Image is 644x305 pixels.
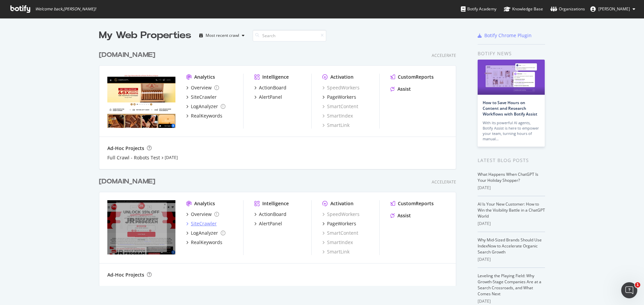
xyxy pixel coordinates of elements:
div: grid [99,42,462,286]
a: SmartContent [322,103,358,110]
div: With its powerful AI agents, Botify Assist is here to empower your team, turning hours of manual… [483,120,540,142]
a: SpeedWorkers [322,211,360,218]
button: Most recent crawl [197,30,247,41]
div: Analytics [194,74,215,80]
div: Ad-Hoc Projects [107,272,144,278]
div: RealKeywords [191,112,222,119]
div: [DATE] [478,256,545,262]
input: Search [253,30,326,42]
a: Leveling the Playing Field: Why Growth-Stage Companies Are at a Search Crossroads, and What Comes... [478,273,541,297]
div: SiteCrawler [191,94,217,100]
div: Overview [191,84,212,91]
span: 1 [635,282,640,288]
a: SmartLink [322,122,350,129]
img: https://www.cigars.com/ [107,200,175,254]
div: ActionBoard [259,84,286,91]
div: Ad-Hoc Projects [107,145,144,152]
a: SpeedWorkers [322,84,360,91]
a: ActionBoard [254,84,286,91]
div: AlertPanel [259,220,282,227]
a: SmartIndex [322,239,353,246]
div: Organizations [550,6,585,12]
div: LogAnalyzer [191,230,218,236]
iframe: Intercom live chat [621,282,637,298]
a: What Happens When ChatGPT Is Your Holiday Shopper? [478,171,538,183]
a: RealKeywords [186,239,222,246]
div: AlertPanel [259,94,282,100]
a: [DATE] [165,155,178,160]
a: LogAnalyzer [186,103,225,110]
div: [DOMAIN_NAME] [99,177,155,186]
div: Intelligence [262,74,289,80]
span: Derek Whitney [598,6,630,12]
div: My Web Properties [99,29,191,42]
a: Botify Chrome Plugin [478,32,532,39]
div: Botify news [478,50,545,57]
div: Latest Blog Posts [478,157,545,164]
a: CustomReports [390,74,434,80]
div: ActionBoard [259,211,286,218]
a: AI Is Your New Customer: How to Win the Visibility Battle in a ChatGPT World [478,201,545,219]
div: PageWorkers [327,220,356,227]
div: [DATE] [478,185,545,191]
div: [DATE] [478,221,545,227]
a: SmartLink [322,248,350,255]
div: SiteCrawler [191,220,217,227]
div: Overview [191,211,212,218]
a: Overview [186,211,219,218]
a: SiteCrawler [186,94,217,100]
button: [PERSON_NAME] [585,4,641,14]
div: Intelligence [262,200,289,207]
a: CustomReports [390,200,434,207]
div: Botify Academy [461,6,496,12]
a: SmartIndex [322,112,353,119]
span: Welcome back, [PERSON_NAME] ! [35,6,96,12]
a: Assist [390,212,411,219]
a: LogAnalyzer [186,230,225,236]
div: [DATE] [478,298,545,304]
div: PageWorkers [327,94,356,100]
div: Assist [397,212,411,219]
a: SiteCrawler [186,220,217,227]
a: Overview [186,84,219,91]
a: [DOMAIN_NAME] [99,50,158,60]
div: Botify Chrome Plugin [484,32,532,39]
div: Activation [330,200,354,207]
a: AlertPanel [254,94,282,100]
div: [DOMAIN_NAME] [99,50,155,60]
div: Accelerate [432,53,456,58]
div: Accelerate [432,179,456,185]
img: https://www.jrcigars.com/ [107,74,175,128]
div: RealKeywords [191,239,222,246]
div: Assist [397,86,411,92]
a: How to Save Hours on Content and Research Workflows with Botify Assist [483,100,537,117]
a: PageWorkers [322,220,356,227]
a: ActionBoard [254,211,286,218]
div: CustomReports [398,74,434,80]
a: Assist [390,86,411,92]
a: [DOMAIN_NAME] [99,177,158,186]
a: Full Crawl - Robots Test [107,154,160,161]
a: SmartContent [322,230,358,236]
a: RealKeywords [186,112,222,119]
div: CustomReports [398,200,434,207]
div: Most recent crawl [206,33,239,37]
div: LogAnalyzer [191,103,218,110]
img: How to Save Hours on Content and Research Workflows with Botify Assist [478,60,545,95]
a: Why Mid-Sized Brands Should Use IndexNow to Accelerate Organic Search Growth [478,237,542,255]
a: PageWorkers [322,94,356,100]
div: Knowledge Base [504,6,543,12]
a: AlertPanel [254,220,282,227]
div: Activation [330,74,354,80]
div: Analytics [194,200,215,207]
